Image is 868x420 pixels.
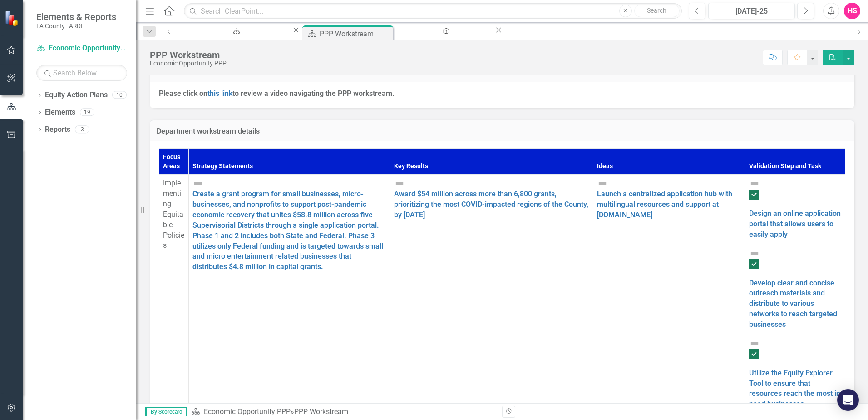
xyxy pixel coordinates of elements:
[192,161,386,170] div: Strategy Statements
[75,125,89,133] div: 3
[597,178,608,189] img: Not Defined
[157,67,848,75] h3: Training Videos
[597,190,732,219] a: Launch a centralized application hub with multilingual resources and support at [DOMAIN_NAME]
[749,279,837,329] a: Develop clear and concise outreach materials and distribute to various networks to reach targeted...
[5,10,20,26] img: ClearPoint Strategy
[320,28,391,40] div: PPP Workstream
[647,7,666,14] span: Search
[36,22,116,30] small: LA County - ARDI
[390,175,593,244] td: Double-Click to Edit Right Click for Context Menu
[187,34,283,45] div: Economic Opportunity Welcome Page
[207,89,232,98] a: this link
[178,25,291,37] a: Economic Opportunity Welcome Page
[837,389,859,411] div: Open Intercom Messenger
[593,175,745,414] td: Double-Click to Edit Right Click for Context Menu
[711,6,792,17] div: [DATE]-25
[112,91,127,99] div: 10
[157,127,848,135] h3: Department workstream details
[634,5,680,17] button: Search
[749,178,760,189] img: Not Defined
[150,60,227,67] div: Economic Opportunity PPP
[294,407,348,416] div: PPP Workstream
[163,152,185,170] div: Focus Areas
[36,11,116,22] span: Elements & Reports
[749,248,760,259] img: Not Defined
[597,161,742,170] div: Ideas
[745,175,845,244] td: Double-Click to Edit Right Click for Context Menu
[159,89,395,98] strong: Please click on to review a video navigating the PPP workstream.
[745,334,845,413] td: Double-Click to Edit Right Click for Context Menu
[749,338,760,349] img: Not Defined
[80,109,94,116] div: 19
[844,3,860,19] button: HS
[745,244,845,334] td: Double-Click to Edit Right Click for Context Menu
[36,43,127,54] a: Economic Opportunity PPP
[192,178,203,189] img: Not Defined
[45,90,108,100] a: Equity Action Plans
[150,50,227,60] div: PPP Workstream
[749,161,841,170] div: Validation Step and Task
[749,369,840,409] a: Utilize the Equity Explorer Tool to ensure that resources reach the most in need businesses
[749,209,841,239] a: Design an online application portal that allows users to easily apply
[45,107,75,118] a: Elements
[395,25,494,37] a: [PERSON_NAME] Goals FY24-25
[163,179,184,250] span: Implementing Equitable Policies
[184,3,682,19] input: Search ClearPoint...
[708,3,795,19] button: [DATE]-25
[145,407,187,416] span: By Scorecard
[191,407,495,417] div: »
[403,34,486,45] div: [PERSON_NAME] Goals FY24-25
[394,190,588,219] a: Award $54 million across more than 6,800 grants, prioritizing the most COVID-impacted regions of ...
[45,125,70,135] a: Reports
[36,65,127,81] input: Search Below...
[394,178,405,189] img: Not Defined
[394,161,589,170] div: Key Results
[204,407,291,416] a: Economic Opportunity PPP
[192,190,383,271] a: Create a grant program for small businesses, micro-businesses, and nonprofits to support post-pan...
